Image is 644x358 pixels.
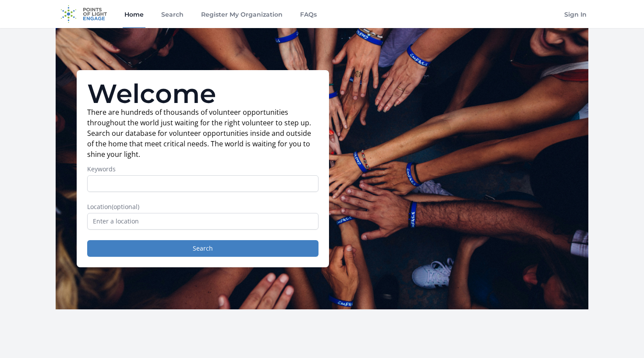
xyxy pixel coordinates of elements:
[87,202,318,211] label: Location
[112,202,139,211] span: (optional)
[87,107,318,160] p: There are hundreds of thousands of volunteer opportunities throughout the world just waiting for ...
[87,213,318,230] input: Enter a location
[87,165,318,174] label: Keywords
[87,240,318,257] button: Search
[87,81,318,107] h1: Welcome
